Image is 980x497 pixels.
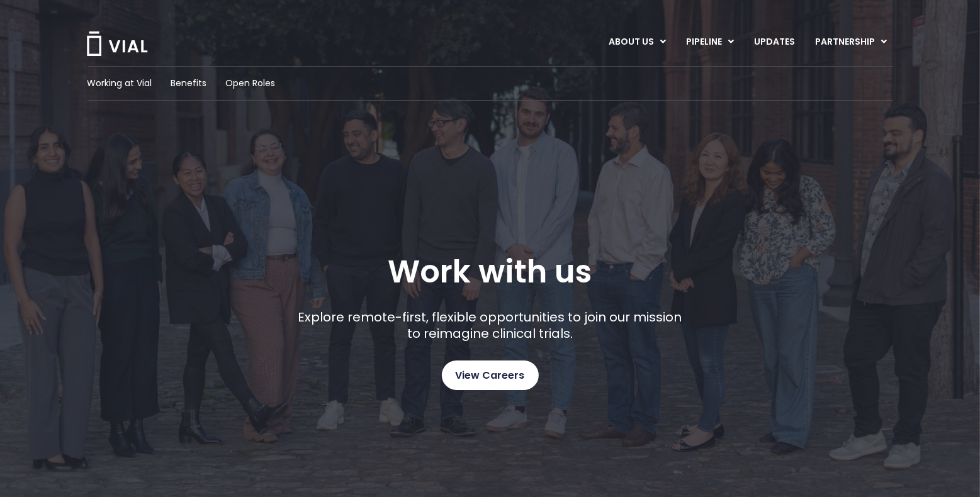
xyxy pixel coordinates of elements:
span: View Careers [456,367,525,384]
h1: Work with us [388,254,592,290]
a: PIPELINEMenu Toggle [676,31,743,53]
a: PARTNERSHIPMenu Toggle [805,31,897,53]
p: Explore remote-first, flexible opportunities to join our mission to reimagine clinical trials. [293,309,687,342]
img: Vial Logo [86,31,149,56]
a: Benefits [171,77,207,90]
a: Working at Vial [87,77,152,90]
a: Open Roles [226,77,276,90]
a: UPDATES [744,31,804,53]
a: View Careers [442,360,539,390]
a: ABOUT USMenu Toggle [599,31,675,53]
